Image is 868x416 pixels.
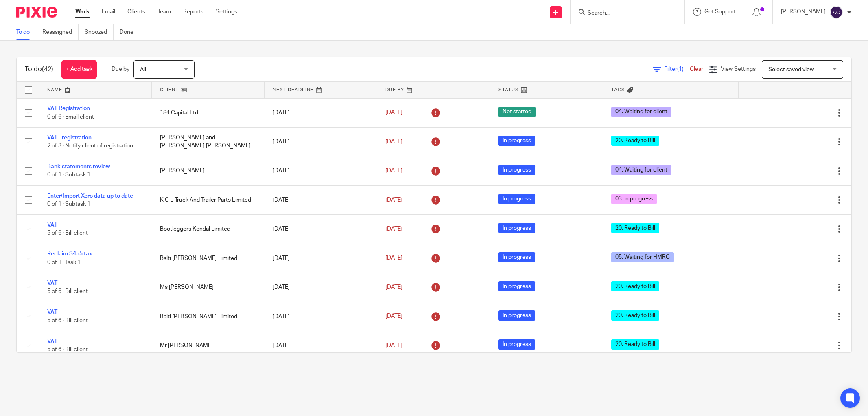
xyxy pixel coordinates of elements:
[47,288,88,294] span: 5 of 6 · Bill client
[47,251,92,257] a: Reclaim S455 tax
[721,66,756,72] span: View Settings
[157,8,171,16] a: Team
[385,226,402,232] span: [DATE]
[152,331,265,360] td: Mr [PERSON_NAME]
[47,280,57,286] a: VAT
[152,185,265,214] td: K C L Truck And Trailer Parts Limited
[75,8,90,16] a: Work
[611,223,659,233] span: 20. Ready to Bill
[47,193,133,199] a: Enter/Import Xero data up to date
[690,66,703,72] a: Clear
[47,172,90,178] span: 0 of 1 · Subtask 1
[42,24,79,40] a: Reassigned
[265,127,377,156] td: [DATE]
[498,194,535,204] span: In progress
[61,60,97,79] a: + Add task
[611,107,671,117] span: 04. Waiting for client
[781,8,826,16] p: [PERSON_NAME]
[498,165,535,175] span: In progress
[385,197,402,203] span: [DATE]
[385,110,402,116] span: [DATE]
[385,139,402,145] span: [DATE]
[47,347,88,352] span: 5 of 6 · Bill client
[47,201,90,207] span: 0 of 1 · Subtask 1
[183,8,203,16] a: Reports
[611,252,674,262] span: 05. Waiting for HMRC
[385,343,402,348] span: [DATE]
[265,215,377,244] td: [DATE]
[664,66,690,72] span: Filter
[385,168,402,174] span: [DATE]
[152,156,265,185] td: [PERSON_NAME]
[611,194,657,204] span: 03. In progress
[830,6,843,19] img: svg%3E
[47,222,57,228] a: VAT
[498,136,535,146] span: In progress
[112,65,129,73] p: Due by
[611,339,659,350] span: 20. Ready to Bill
[47,106,90,111] a: VAT Registration
[25,65,53,74] h1: To do
[152,302,265,331] td: Balti [PERSON_NAME] Limited
[704,9,736,15] span: Get Support
[265,331,377,360] td: [DATE]
[152,98,265,127] td: 184 Capital Ltd
[611,310,659,321] span: 20. Ready to Bill
[498,107,536,117] span: Not started
[265,302,377,331] td: [DATE]
[265,185,377,214] td: [DATE]
[47,114,94,120] span: 0 of 6 · Email client
[385,284,402,290] span: [DATE]
[498,339,535,350] span: In progress
[47,339,57,344] a: VAT
[152,244,265,273] td: Balti [PERSON_NAME] Limited
[216,8,237,16] a: Settings
[498,252,535,262] span: In progress
[768,67,814,73] span: Select saved view
[385,313,402,319] span: [DATE]
[102,8,115,16] a: Email
[265,98,377,127] td: [DATE]
[498,310,535,321] span: In progress
[47,135,92,141] a: VAT - registration
[498,223,535,233] span: In progress
[47,260,81,265] span: 0 of 1 · Task 1
[152,273,265,302] td: Ms [PERSON_NAME]
[85,24,114,40] a: Snoozed
[47,309,57,315] a: VAT
[587,10,660,17] input: Search
[47,231,88,236] span: 5 of 6 · Bill client
[16,24,36,40] a: To do
[385,255,402,261] span: [DATE]
[611,136,659,146] span: 20. Ready to Bill
[611,165,671,175] span: 04. Waiting for client
[47,143,133,149] span: 2 of 3 · Notify client of registration
[265,156,377,185] td: [DATE]
[16,7,57,18] img: Pixie
[47,318,88,324] span: 5 of 6 · Bill client
[265,244,377,273] td: [DATE]
[498,281,535,291] span: In progress
[677,66,684,72] span: (1)
[42,66,53,73] span: (42)
[152,127,265,156] td: [PERSON_NAME] and [PERSON_NAME] [PERSON_NAME]
[265,273,377,302] td: [DATE]
[611,281,659,291] span: 20. Ready to Bill
[152,215,265,244] td: Bootleggers Kendal Limited
[120,24,140,40] a: Done
[140,67,146,73] span: All
[611,88,625,92] span: Tags
[47,164,110,169] a: Bank statements review
[127,8,145,16] a: Clients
